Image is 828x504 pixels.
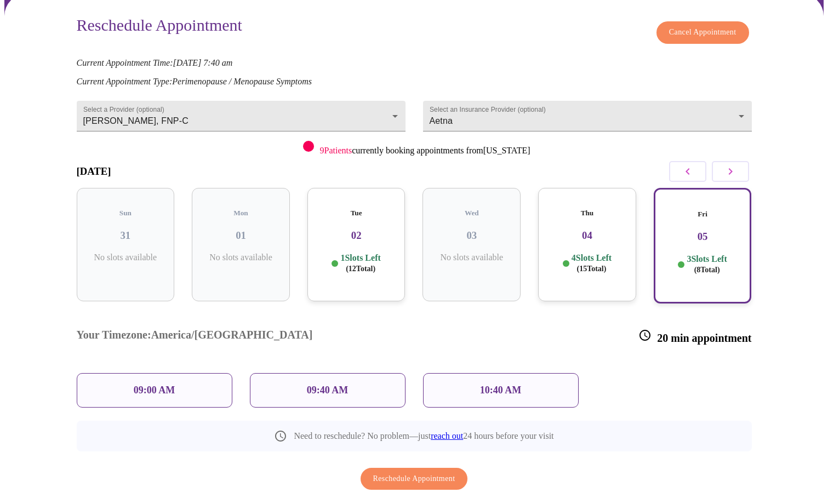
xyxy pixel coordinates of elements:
[547,209,627,217] h5: Thu
[85,230,166,242] h3: 31
[77,77,312,86] em: Current Appointment Type: Perimenopause / Menopause Symptoms
[361,468,468,490] button: Reschedule Appointment
[85,209,166,217] h5: Sun
[346,265,375,273] span: ( 12 Total)
[694,266,720,274] span: ( 8 Total)
[664,210,742,219] h5: Fri
[77,165,111,177] h3: [DATE]
[547,230,627,242] h3: 04
[431,230,512,242] h3: 03
[319,146,352,155] span: 9 Patients
[201,230,281,242] h3: 01
[431,209,512,217] h5: Wed
[669,26,736,39] span: Cancel Appointment
[201,209,281,217] h5: Mon
[77,101,406,131] div: [PERSON_NAME], FNP-C
[85,253,166,262] p: No slots available
[316,230,397,242] h3: 02
[687,254,727,275] p: 3 Slots Left
[340,253,380,274] p: 1 Slots Left
[134,385,175,396] p: 09:00 AM
[77,329,313,345] h3: Your Timezone: America/[GEOGRAPHIC_DATA]
[294,431,553,441] p: Need to reschedule? No problem—just 24 hours before your visit
[431,253,512,262] p: No slots available
[576,265,606,273] span: ( 15 Total)
[664,231,742,243] h3: 05
[480,385,522,396] p: 10:40 AM
[423,101,752,131] div: Aetna
[638,329,751,345] h3: 20 min appointment
[201,253,281,262] p: No slots available
[431,431,463,440] a: reach out
[77,16,242,38] h3: Reschedule Appointment
[316,209,397,217] h5: Tue
[307,385,349,396] p: 09:40 AM
[572,253,612,274] p: 4 Slots Left
[77,58,233,67] em: Current Appointment Time: [DATE] 7:40 am
[656,21,749,44] button: Cancel Appointment
[373,472,455,486] span: Reschedule Appointment
[319,146,530,156] p: currently booking appointments from [US_STATE]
